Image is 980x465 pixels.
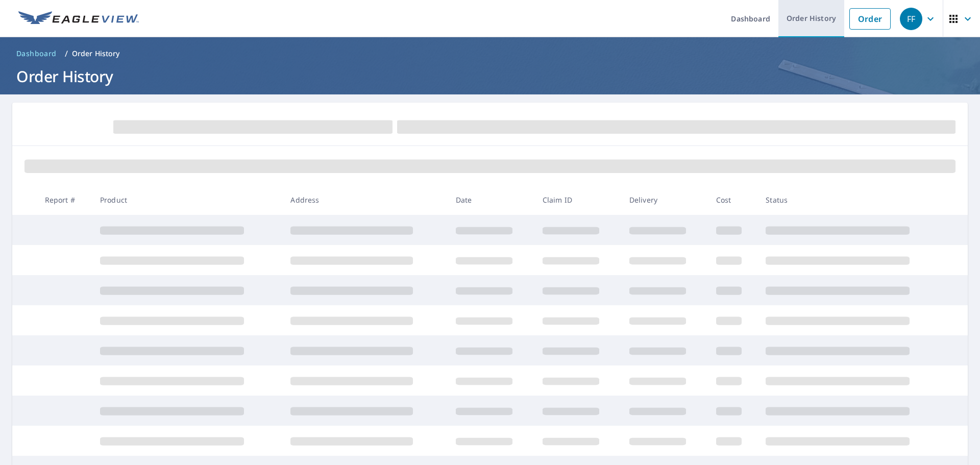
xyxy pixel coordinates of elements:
div: FF [900,8,922,30]
th: Cost [708,185,758,215]
a: Dashboard [12,45,61,62]
th: Status [757,185,948,215]
p: Order History [72,48,120,59]
th: Product [92,185,282,215]
a: Order [849,8,891,30]
th: Report # [37,185,92,215]
li: / [65,47,68,60]
th: Date [448,185,534,215]
nav: breadcrumb [12,45,968,62]
th: Claim ID [534,185,621,215]
th: Delivery [621,185,708,215]
h1: Order History [12,66,968,87]
span: Dashboard [16,48,57,59]
img: EV Logo [18,11,139,27]
th: Address [282,185,447,215]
